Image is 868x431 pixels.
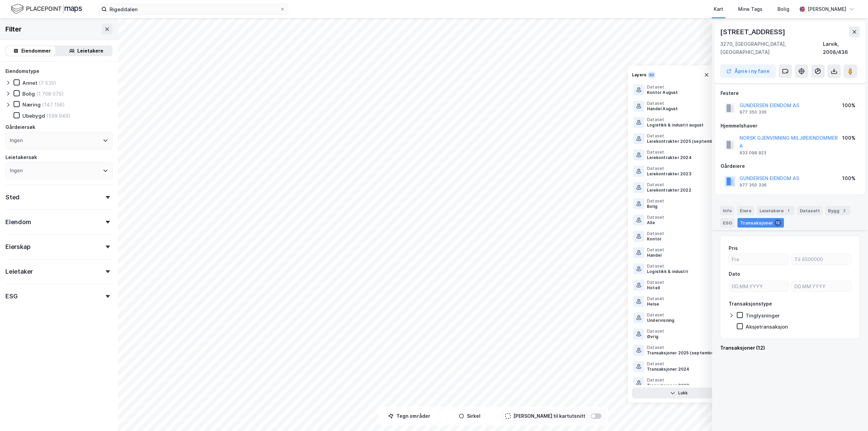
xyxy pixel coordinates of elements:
[842,174,855,182] div: 100%
[720,344,860,352] div: Transaksjoner (12)
[5,67,39,75] div: Eiendomstype
[729,254,788,264] input: Fra
[757,206,794,215] div: Leietakere
[10,166,23,175] div: Ingen
[720,64,776,78] button: Åpne i ny fane
[714,5,723,13] div: Kart
[647,280,664,285] div: Dataset
[632,72,646,78] div: Layers
[825,206,850,215] div: Bygg
[647,247,664,253] div: Dataset
[737,218,784,228] div: Transaksjoner
[647,155,692,160] div: Leiekontrakter 2024
[729,281,788,291] input: DD.MM.YYYY
[647,171,691,177] div: Leiekontrakter 2023
[647,334,664,339] div: Øvrig
[647,204,664,209] div: Bolig
[720,206,734,215] div: Info
[720,26,787,37] div: [STREET_ADDRESS]
[647,253,664,258] div: Handel
[5,292,17,300] div: ESG
[729,300,772,308] div: Transaksjonstype
[77,47,103,55] div: Leietakere
[647,139,719,144] div: Leiekontrakter 2025 (september)
[721,162,860,170] div: Gårdeiere
[746,324,788,330] div: Aksjetransaksjon
[834,398,868,431] div: Kontrollprogram for chat
[797,206,823,215] div: Datasett
[5,193,20,201] div: Sted
[647,166,691,171] div: Dataset
[513,412,585,420] div: [PERSON_NAME] til kartutsnitt
[746,312,780,319] div: Tinglysninger
[647,117,704,122] div: Dataset
[647,318,674,323] div: Undervisning
[5,268,33,276] div: Leietaker
[647,220,664,226] div: Alle
[107,4,280,14] input: Søk på adresse, matrikkel, gårdeiere, leietakere eller personer
[39,80,56,86] div: (7 535)
[5,24,22,35] div: Filter
[5,243,30,251] div: Eierskap
[647,182,691,188] div: Dataset
[21,47,51,55] div: Eiendommer
[720,40,823,56] div: 3270, [GEOGRAPHIC_DATA], [GEOGRAPHIC_DATA]
[808,5,846,13] div: [PERSON_NAME]
[647,150,692,155] div: Dataset
[774,219,781,226] div: 12
[22,113,45,119] div: Ubebygd
[739,182,767,188] div: 977 350 336
[823,40,860,56] div: Larvik, 2008/436
[647,106,678,112] div: Handel August
[647,361,690,367] div: Dataset
[380,409,438,423] button: Tegn områder
[632,388,726,398] button: Lukk
[647,345,717,350] div: Dataset
[737,206,754,215] div: Eiere
[721,122,860,130] div: Hjemmelshaver
[721,89,860,97] div: Festere
[22,101,41,108] div: Næring
[647,301,664,307] div: Helse
[647,122,704,128] div: Logistikk & industri august
[42,101,65,108] div: (147 156)
[738,5,763,13] div: Mine Tags
[10,136,23,144] div: Ingen
[647,329,664,334] div: Dataset
[648,72,655,78] div: 30
[647,84,678,90] div: Dataset
[777,5,789,13] div: Bolig
[22,80,37,86] div: Annet
[739,150,766,156] div: 933 098 923
[647,236,664,242] div: Kontor
[5,123,35,131] div: Gårdeiersøk
[647,367,690,372] div: Transaksjoner 2024
[729,244,738,252] div: Pris
[11,3,82,15] img: logo.f888ab2527a4732fd821a326f86c7f29.svg
[5,153,37,161] div: Leietakersøk
[647,231,664,236] div: Dataset
[441,409,498,423] button: Sirkel
[647,312,674,318] div: Dataset
[647,377,689,383] div: Dataset
[792,281,851,291] input: DD.MM.YYYY
[792,254,851,264] input: Til 6500000
[36,91,64,97] div: (1 708 075)
[647,101,678,106] div: Dataset
[842,101,855,110] div: 100%
[739,110,767,115] div: 977 350 336
[842,134,855,142] div: 100%
[720,218,735,228] div: ESG
[785,207,792,214] div: 1
[5,218,31,226] div: Eiendom
[647,133,719,139] div: Dataset
[729,270,740,278] div: Dato
[22,91,35,97] div: Bolig
[647,263,688,269] div: Dataset
[647,198,664,204] div: Dataset
[647,350,717,356] div: Transaksjoner 2025 (september)
[647,215,664,220] div: Dataset
[647,269,688,274] div: Logistikk & industri
[834,398,868,431] iframe: Chat Widget
[647,90,678,95] div: Kontor August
